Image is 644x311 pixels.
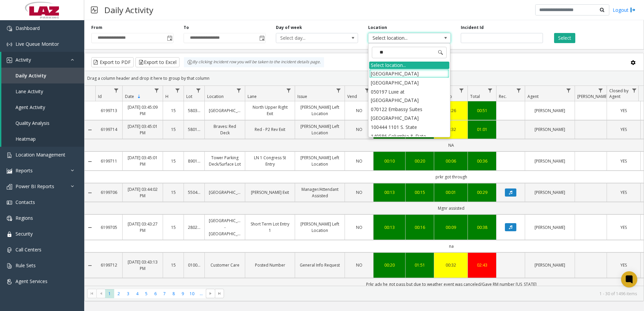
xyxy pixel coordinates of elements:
span: Toggle popup [166,33,173,43]
a: 00:20 [410,158,430,164]
a: 00:01 [438,189,463,196]
a: H Filter Menu [173,86,182,95]
a: [GEOGRAPHIC_DATA] [209,107,241,114]
a: North Upper Right Exit [249,104,291,117]
div: 00:36 [472,158,492,164]
span: NO [356,158,362,164]
a: [DATE] 03:43:27 PM [127,221,159,234]
span: Lane [248,94,257,99]
a: NO [349,189,369,196]
a: 00:16 [410,224,430,231]
label: Location [368,25,387,31]
span: Page 6 [151,289,160,298]
a: 580363 [188,107,200,114]
span: NO [356,224,362,230]
a: 15 [167,158,180,164]
a: 580116 [188,126,200,133]
a: 280221 [188,224,200,231]
span: Rule Sets [15,262,36,269]
div: Data table [85,86,644,286]
span: Rec. [499,94,507,99]
a: NO [349,224,369,231]
h3: Daily Activity [101,2,157,18]
span: Go to the last page [215,289,224,298]
span: YES [620,189,627,195]
img: 'icon' [7,247,12,253]
span: Go to the last page [217,291,222,296]
a: [PERSON_NAME] [529,189,571,196]
span: Page 9 [178,289,187,298]
a: Location Filter Menu [234,86,244,95]
span: Contacts [15,199,35,205]
div: 00:26 [438,107,463,114]
a: 890133 [188,158,200,164]
a: General Info Request [299,262,341,268]
a: [GEOGRAPHIC_DATA] [209,189,241,196]
li: 100444 1101 S. State [369,123,449,132]
span: Heatmap [15,136,36,142]
a: YES [611,224,636,231]
a: Collapse Details [85,159,95,164]
div: 00:51 [472,107,492,114]
a: 6199714 [99,126,118,133]
img: pageIcon [91,2,98,18]
span: H [165,94,168,99]
img: 'icon' [7,42,12,47]
a: Lane Filter Menu [284,86,293,95]
a: Lane Activity [1,83,84,99]
a: Logout [613,6,636,13]
span: Lot [186,94,192,99]
a: 00:10 [378,158,401,164]
a: 00:13 [378,224,401,231]
a: Braves: Red Deck [209,123,241,136]
span: Dashboard [15,25,40,31]
a: YES [611,158,636,164]
a: [PERSON_NAME] Exit [249,189,291,196]
a: Posted Number [249,262,291,268]
a: [PERSON_NAME] [529,158,571,164]
a: 6199712 [99,262,118,268]
a: [DATE] 03:45:09 PM [127,104,159,117]
a: Id Filter Menu [112,86,121,95]
span: YES [620,262,627,268]
span: Sortable [136,94,142,99]
button: Select [554,33,575,43]
a: NO [349,262,369,268]
li: 050197 Luxe at [GEOGRAPHIC_DATA] [369,87,449,105]
a: Red - P2 Rev Exit [249,126,291,133]
a: Short Term Lot Entry 1 [249,221,291,234]
a: Customer Care [209,262,241,268]
div: 00:06 [438,158,463,164]
a: 15 [167,189,180,196]
div: Drag a column header and drop it here to group by that column [85,72,644,84]
span: Date [125,94,134,99]
span: Go to the next page [208,291,213,296]
li: 140586 Columbia & Date [369,132,449,141]
li: 070122 Embassy Suites [GEOGRAPHIC_DATA] [369,105,449,122]
span: Page 1 [105,289,114,298]
a: Collapse Details [85,263,95,268]
span: Activity [15,57,31,63]
span: Call Centers [15,246,41,253]
a: Heatmap [1,131,84,147]
a: LN 1 Congress St Entry [249,154,291,167]
img: 'icon' [7,200,12,205]
span: Go to the next page [206,289,215,298]
a: [PERSON_NAME] [529,224,571,231]
a: Date Filter Menu [152,86,161,95]
a: Activity [1,52,84,68]
a: 00:15 [410,189,430,196]
span: Security [15,231,33,237]
span: Quality Analysis [15,120,50,126]
span: Page 7 [160,289,169,298]
a: Collapse Details [85,190,95,196]
span: Closed by Agent [609,88,629,99]
a: [PERSON_NAME] Left Location [299,221,341,234]
li: [GEOGRAPHIC_DATA] [369,69,449,78]
div: Select location... [369,62,449,69]
span: Page 11 [197,289,206,298]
